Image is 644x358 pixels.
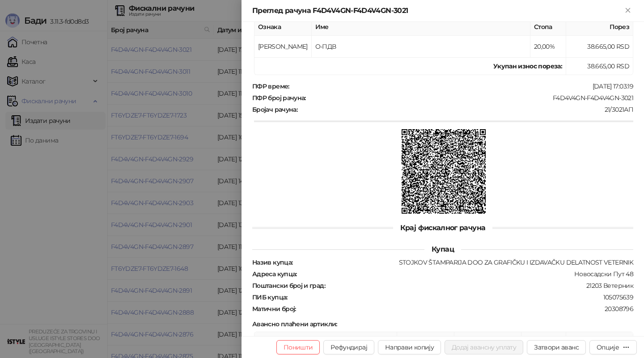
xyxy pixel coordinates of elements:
[323,340,374,354] button: Рефундирај
[293,258,634,266] div: STOJKOV ŠTAMPARIJA DOO ZA GRAFIČKU I IZDAVAČKU DELATNOST VETERNIK
[288,293,634,301] div: 105075639
[252,282,325,290] strong: Поштански број и град :
[312,36,530,58] td: О-ПДВ
[445,340,523,354] button: Додај авансну уплату
[252,305,296,313] strong: Матични број :
[424,245,461,253] span: Купац
[252,5,623,16] div: Преглед рачуна F4D4V4GN-F4D4V4GN-3021
[252,82,289,90] strong: ПФР време :
[385,343,434,351] span: Направи копију
[566,332,633,350] th: Укупно
[276,340,320,354] button: Поништи
[252,94,306,102] strong: ПФР број рачуна :
[566,18,633,36] th: Порез
[252,320,337,328] strong: Авансно плаћени артикли :
[530,36,566,58] td: 20,00%
[298,105,634,114] div: 21/3021АП
[527,340,586,354] button: Затвори аванс
[597,343,619,351] div: Опције
[326,282,634,290] div: 21203 Ветерник
[589,340,637,354] button: Опције
[623,5,633,16] button: Close
[307,94,634,102] div: F4D4V4GN-F4D4V4GN-3021
[252,293,288,301] strong: ПИБ купца :
[298,270,634,278] div: Новосадски Пут 48
[566,36,633,58] td: 38.665,00 RSD
[252,270,297,278] strong: Адреса купца :
[290,82,634,90] div: [DATE] 17:03:19
[252,258,292,266] strong: Назив купца :
[521,332,566,350] th: Количина
[566,58,633,75] td: 38.665,00 RSD
[530,18,566,36] th: Стопа
[454,332,521,350] th: Цена
[393,223,493,232] span: Крај фискалног рачуна
[254,36,312,58] td: [PERSON_NAME]
[252,105,297,114] strong: Бројач рачуна :
[254,18,312,36] th: Ознака
[312,18,530,36] th: Име
[378,340,441,354] button: Направи копију
[402,129,486,214] img: QR код
[297,305,634,313] div: 20308796
[493,62,562,70] strong: Укупан износ пореза:
[254,332,397,350] th: Назив
[397,332,454,350] th: Ознака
